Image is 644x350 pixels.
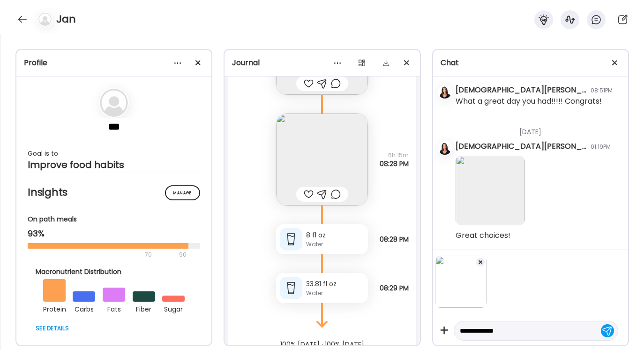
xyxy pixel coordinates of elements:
[306,230,364,240] div: 8 fl oz
[73,302,95,315] div: carbs
[24,57,204,68] div: Profile
[56,12,76,27] h4: Jan
[28,185,200,199] h2: Insights
[28,148,200,159] div: Goal is to
[380,235,409,243] span: 08:28 PM
[441,57,621,68] div: Chat
[28,249,176,260] div: 70
[435,256,487,308] img: images%2FgxsDnAh2j9WNQYhcT5jOtutxUNC2%2FigDkTkLQC45ljD5VoDXp%2FEMq1wA6J0z3GOGcxuSLI_240
[28,214,200,224] div: On path meals
[162,302,185,315] div: sugar
[38,13,52,26] img: bg-avatar-default.svg
[456,116,621,141] div: [DATE]
[380,151,409,160] span: 6h 15m
[28,159,200,170] div: Improve food habits
[232,57,412,68] div: Journal
[456,230,510,241] div: Great choices!
[438,142,451,155] img: avatars%2FmcUjd6cqKYdgkG45clkwT2qudZq2
[36,267,192,277] div: Macronutrient Distribution
[165,185,200,200] div: Manage
[306,289,364,297] div: Water
[456,141,587,152] div: [DEMOGRAPHIC_DATA][PERSON_NAME]
[100,89,128,117] img: bg-avatar-default.svg
[591,143,611,151] div: 01:19PM
[456,84,587,96] div: [DEMOGRAPHIC_DATA][PERSON_NAME]
[306,240,364,249] div: Water
[456,96,602,107] div: What a great day you had!!!!! Congrats!
[103,302,125,315] div: fats
[380,160,409,168] span: 08:28 PM
[306,279,364,289] div: 33.81 fl oz
[456,156,525,225] img: images%2FgxsDnAh2j9WNQYhcT5jOtutxUNC2%2F64avTQuGmgGmVjuOsWsQ%2FQrjem7ZVSJsIpsaNJkVO_240
[133,302,155,315] div: fiber
[380,284,409,292] span: 08:29 PM
[43,302,66,315] div: protein
[225,341,419,348] div: 100% [DATE] · 100% [DATE]
[438,85,451,99] img: avatars%2FmcUjd6cqKYdgkG45clkwT2qudZq2
[276,114,368,205] img: images%2FgxsDnAh2j9WNQYhcT5jOtutxUNC2%2FigDkTkLQC45ljD5VoDXp%2FEMq1wA6J0z3GOGcxuSLI_240
[28,228,200,239] div: 93%
[591,86,613,95] div: 08:51PM
[178,249,187,260] div: 90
